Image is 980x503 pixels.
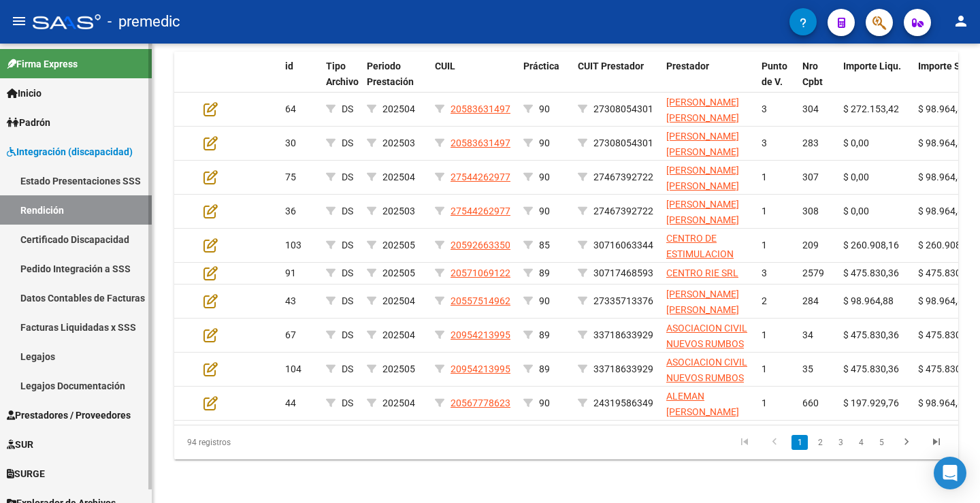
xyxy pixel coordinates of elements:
[539,267,550,278] span: 89
[382,206,415,216] span: 202503
[342,103,353,114] span: DS
[843,137,869,148] span: $ 0,00
[451,172,510,182] span: 27544262977
[843,397,899,408] span: $ 197.929,76
[593,240,653,250] span: 30716063344
[578,61,644,71] span: CUIT Prestador
[843,206,869,216] span: $ 0,00
[382,103,415,114] span: 202504
[342,172,353,182] span: DS
[382,329,415,340] span: 202504
[918,267,974,278] span: $ 475.830,36
[797,52,838,112] datatable-header-cell: Nro Cpbt
[382,240,415,250] span: 202505
[7,86,42,101] span: Inicio
[451,206,510,216] span: 27544262977
[756,52,797,112] datatable-header-cell: Punto de V.
[539,172,550,182] span: 90
[802,295,819,306] span: 284
[762,295,767,306] span: 2
[593,267,653,278] span: 30717468593
[280,52,321,112] datatable-header-cell: id
[539,206,550,216] span: 90
[518,52,572,112] datatable-header-cell: Práctica
[853,435,869,450] a: 4
[666,61,709,71] span: Prestador
[802,103,819,114] span: 304
[812,435,828,450] a: 2
[762,206,767,216] span: 1
[802,172,819,182] span: 307
[666,165,739,191] span: [PERSON_NAME] [PERSON_NAME]
[802,137,819,148] span: 283
[666,289,739,315] span: [PERSON_NAME] [PERSON_NAME]
[108,7,180,37] span: - premedic
[762,172,767,182] span: 1
[342,206,353,216] span: DS
[435,61,455,71] span: CUIL
[342,363,353,374] span: DS
[802,206,819,216] span: 308
[285,101,315,117] div: 64
[789,431,810,454] li: page 1
[762,397,767,408] span: 1
[285,327,315,343] div: 67
[593,172,653,182] span: 27467392722
[7,437,33,452] span: SUR
[666,131,739,157] span: [PERSON_NAME] [PERSON_NAME]
[451,267,510,278] span: 20571069122
[918,240,974,250] span: $ 260.908,16
[523,61,559,71] span: Práctica
[342,329,353,340] span: DS
[539,329,550,340] span: 89
[451,329,510,340] span: 20954213995
[382,267,415,278] span: 202505
[539,137,550,148] span: 90
[593,137,653,148] span: 27308054301
[342,137,353,148] span: DS
[830,431,851,454] li: page 3
[666,267,738,278] span: CENTRO RIE SRL
[7,408,131,423] span: Prestadores / Proveedores
[593,295,653,306] span: 27335713376
[762,435,787,450] a: go to previous page
[342,267,353,278] span: DS
[666,391,739,417] span: ALEMAN [PERSON_NAME]
[451,363,510,374] span: 20954213995
[382,137,415,148] span: 202503
[342,295,353,306] span: DS
[918,363,974,374] span: $ 475.830,36
[918,206,968,216] span: $ 98.964,88
[285,135,315,151] div: 30
[762,61,787,87] span: Punto de V.
[802,267,824,278] span: 2579
[802,363,813,374] span: 35
[918,137,968,148] span: $ 98.964,88
[666,97,739,123] span: [PERSON_NAME] [PERSON_NAME]
[873,435,889,450] a: 5
[843,267,899,278] span: $ 475.830,36
[451,240,510,250] span: 20592663350
[539,295,550,306] span: 90
[593,329,653,340] span: 33718633929
[666,357,759,414] span: ASOCIACION CIVIL NUEVOS RUMBOS EQUIPO INTERDISCIPLINARIO
[843,240,899,250] span: $ 260.908,16
[285,395,315,411] div: 44
[918,329,974,340] span: $ 475.830,36
[174,425,329,459] div: 94 registros
[851,431,871,454] li: page 4
[285,204,315,219] div: 36
[451,295,510,306] span: 20557514962
[918,295,968,306] span: $ 98.964,88
[285,361,315,377] div: 104
[762,329,767,340] span: 1
[342,397,353,408] span: DS
[285,238,315,253] div: 103
[593,363,653,374] span: 33718633929
[661,52,756,112] datatable-header-cell: Prestador
[429,52,518,112] datatable-header-cell: CUIL
[791,435,808,450] a: 1
[918,61,979,71] span: Importe Solic.
[7,466,45,481] span: SURGE
[894,435,919,450] a: go to next page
